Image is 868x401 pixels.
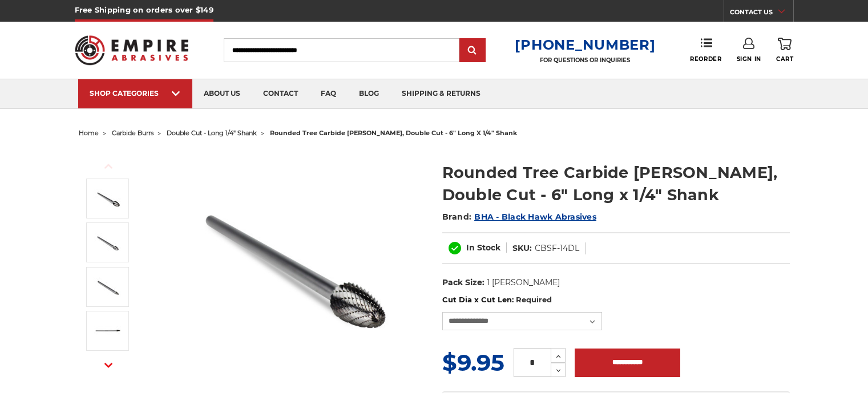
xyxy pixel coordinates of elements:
[516,295,552,304] small: Required
[176,149,405,378] img: CBSF-5DL Long reach double cut carbide rotary burr, rounded tree shape 1/4 inch shank
[390,79,492,108] a: shipping & returns
[348,79,390,108] a: blog
[79,129,99,137] a: home
[442,294,790,306] label: Cut Dia x Cut Len:
[95,353,122,377] button: Next
[270,129,517,137] span: rounded tree carbide [PERSON_NAME], double cut - 6" long x 1/4" shank
[487,277,560,289] dd: 1 [PERSON_NAME]
[94,317,122,345] img: rounded tree shape burr head 6" long shank double cut tungsten carbide burr CBSF-5DL
[461,39,484,62] input: Submit
[112,129,154,137] a: carbide burrs
[90,89,181,98] div: SHOP CATEGORIES
[309,79,348,108] a: faq
[730,6,793,22] a: CONTACT US
[690,55,721,63] span: Reorder
[474,212,596,222] a: BHA - Black Hawk Abrasives
[515,37,655,53] a: [PHONE_NUMBER]
[94,184,122,213] img: CBSF-5DL Long reach double cut carbide rotary burr, rounded tree shape 1/4 inch shank
[690,38,721,62] a: Reorder
[252,79,309,108] a: contact
[75,28,189,72] img: Empire Abrasives
[466,242,500,253] span: In Stock
[94,228,122,257] img: CBSF-3DL Long reach double cut carbide rotary burr, rounded tree shape 1/4 inch shank
[442,161,790,206] h1: Rounded Tree Carbide [PERSON_NAME], Double Cut - 6" Long x 1/4" Shank
[192,79,252,108] a: about us
[515,56,655,64] p: FOR QUESTIONS OR INQUIRIES
[776,38,793,63] a: Cart
[776,55,793,63] span: Cart
[167,129,257,137] a: double cut - long 1/4" shank
[442,212,472,222] span: Brand:
[442,349,504,376] span: $9.95
[512,242,532,254] dt: SKU:
[94,273,122,301] img: CBSF-1DL Long reach double cut carbide rotary burr, rounded tree shape 1/4 inch shank
[442,277,485,289] dt: Pack Size:
[737,55,761,63] span: Sign In
[95,154,122,179] button: Previous
[535,242,579,254] dd: CBSF-14DL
